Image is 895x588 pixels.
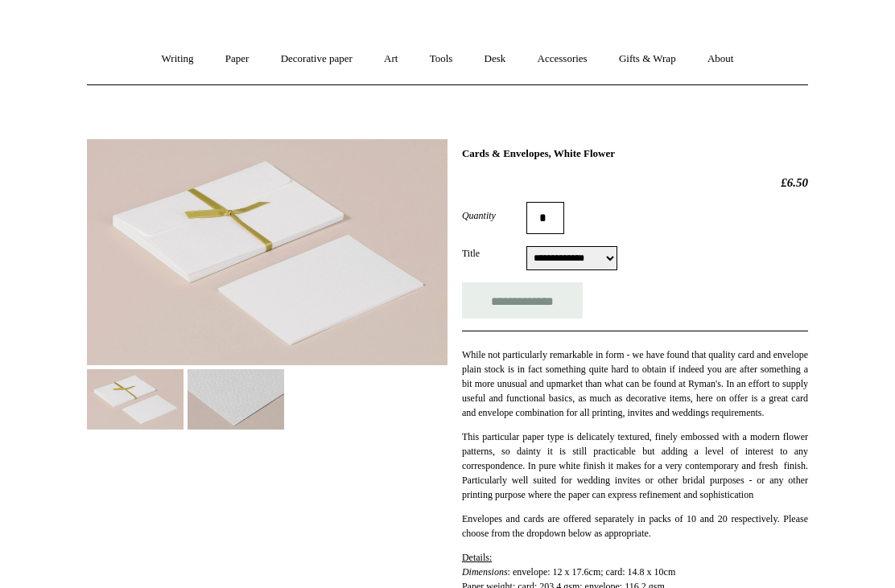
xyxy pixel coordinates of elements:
img: Cards & Envelopes, White Flower [188,369,284,430]
h1: Cards & Envelopes, White Flower [462,147,808,160]
p: Envelopes and cards are offered separately in packs of 10 and 20 respectively. Please choose from... [462,512,808,541]
a: Tools [415,38,468,80]
a: Gifts & Wrap [604,38,691,80]
a: Decorative paper [266,38,367,80]
em: Dimensions [462,566,508,578]
a: Writing [147,38,208,80]
p: This particular paper type is delicately textured, finely embossed with a modern flower patterns,... [462,430,808,502]
p: While not particularly remarkable in form - we have found that quality card and envelope plain st... [462,347,808,420]
label: Quantity [462,208,526,223]
label: Title [462,246,526,261]
a: About [693,38,749,80]
a: Desk [470,38,521,80]
img: Cards & Envelopes, White Flower [87,139,447,365]
a: Paper [211,38,264,80]
h2: £6.50 [462,175,808,190]
img: Cards & Envelopes, White Flower [87,369,184,430]
a: Accessories [523,38,602,80]
a: Art [369,38,412,80]
span: Details: [462,552,492,563]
